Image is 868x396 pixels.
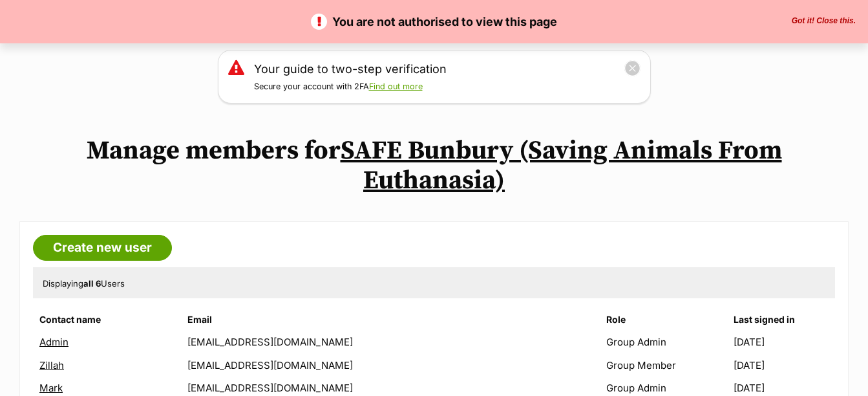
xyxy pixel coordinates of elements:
[39,336,69,348] a: Admin
[43,278,125,289] span: Displaying Users
[33,235,172,261] a: Create new user
[734,309,834,330] th: Last signed in
[254,60,447,78] a: Your guide to two-step verification
[13,13,855,30] p: You are not authorised to view this page
[182,309,600,330] th: Email
[601,309,732,330] th: Role
[341,135,782,197] a: SAFE Bunbury (Saving Animals From Euthanasia)
[182,331,600,353] td: [EMAIL_ADDRESS][DOMAIN_NAME]
[83,278,101,289] strong: all 6
[734,355,834,376] td: [DATE]
[34,309,181,330] th: Contact name
[601,355,732,376] td: Group Member
[788,16,860,27] button: Close the banner
[624,60,640,76] button: close
[734,331,834,353] td: [DATE]
[369,82,423,91] a: Find out more
[254,81,640,93] p: Secure your account with 2FA
[182,355,600,376] td: [EMAIL_ADDRESS][DOMAIN_NAME]
[39,359,64,371] a: Zillah
[601,331,732,353] td: Group Admin
[39,382,63,394] a: Mark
